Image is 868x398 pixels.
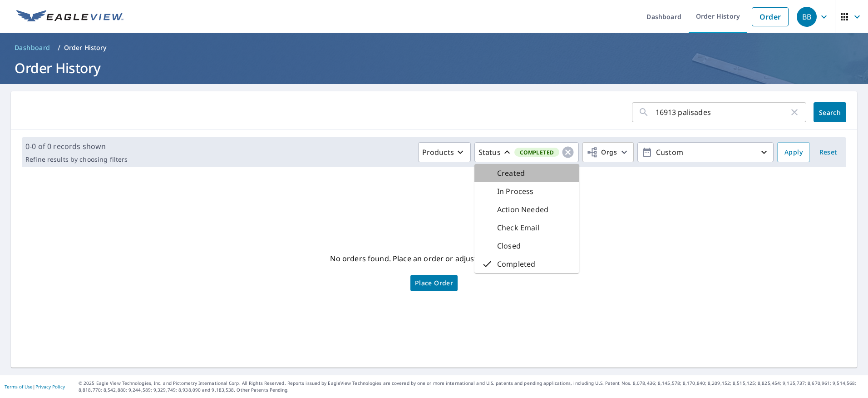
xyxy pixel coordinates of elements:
p: Products [422,147,454,158]
button: Reset [814,142,843,162]
span: Place Order [415,281,453,285]
span: Completed [514,148,560,157]
button: Search [814,102,846,122]
a: Order [752,7,789,26]
span: Orgs [587,147,617,158]
input: Address, Report #, Claim ID, etc. [656,99,789,125]
p: Completed [497,259,535,269]
a: Place Order [410,275,458,291]
p: In Process [497,186,534,197]
h1: Order History [11,59,857,77]
p: Closed [497,240,521,251]
p: Custom [652,144,759,160]
span: Search [821,108,839,117]
span: Dashboard [15,43,50,52]
a: Privacy Policy [35,383,65,390]
img: EV Logo [16,10,123,24]
p: Status [478,147,501,158]
nav: breadcrumb [11,40,857,55]
span: Reset [817,147,839,158]
a: Dashboard [11,40,54,55]
div: Check Email [474,219,579,237]
p: Order History [64,43,107,52]
div: Closed [474,237,579,255]
button: StatusCompleted [474,142,579,162]
div: BB [797,7,817,27]
p: Refine results by choosing filters [25,155,128,164]
p: Check Email [497,222,539,233]
p: Action Needed [497,204,548,215]
div: Completed [474,255,579,273]
button: Custom [637,142,774,162]
p: 0-0 of 0 records shown [25,141,128,152]
button: Orgs [582,142,634,162]
li: / [58,42,60,53]
p: No orders found. Place an order or adjust the filters above. [330,251,538,266]
div: Created [474,164,579,182]
div: Action Needed [474,200,579,219]
div: In Process [474,182,579,200]
span: Apply [784,147,803,158]
p: © 2025 Eagle View Technologies, Inc. and Pictometry International Corp. All Rights Reserved. Repo... [79,380,863,393]
p: Created [497,168,525,179]
a: Terms of Use [5,383,33,390]
button: Apply [777,142,810,162]
p: | [5,384,65,389]
button: Products [418,142,471,162]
